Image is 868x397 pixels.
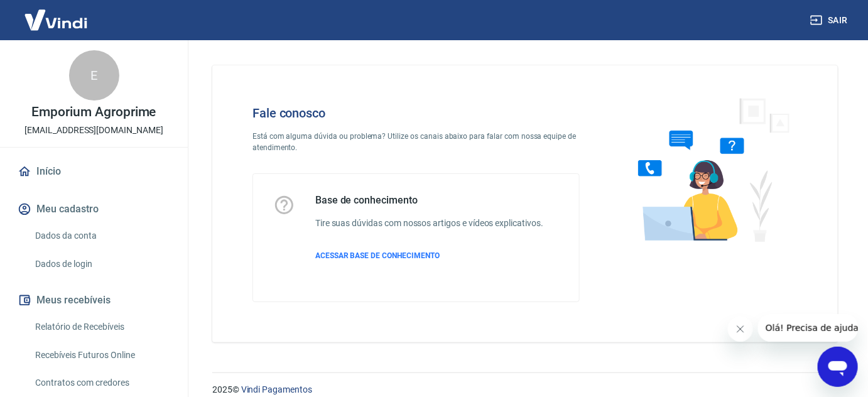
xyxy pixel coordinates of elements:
iframe: Fechar mensagem [728,317,753,342]
p: Emporium Agroprime [31,106,156,119]
button: Meu cadastro [15,195,173,223]
a: Recebíveis Futuros Online [30,342,173,368]
span: Olá! Precisa de ajuda? [8,9,106,19]
img: Fale conosco [613,85,804,253]
iframe: Botão para abrir a janela de mensagens [818,347,858,387]
p: Está com alguma dúvida ou problema? Utilize os canais abaixo para falar com nossa equipe de atend... [252,131,580,153]
h6: Tire suas dúvidas com nossos artigos e vídeos explicativos. [315,217,543,230]
a: Relatório de Recebíveis [30,314,173,340]
iframe: Mensagem da empresa [758,314,858,342]
button: Meus recebíveis [15,286,173,314]
p: [EMAIL_ADDRESS][DOMAIN_NAME] [24,124,163,137]
a: Vindi Pagamentos [241,384,312,394]
a: Dados de login [30,251,173,277]
a: Dados da conta [30,223,173,249]
button: Sair [808,9,853,32]
h5: Base de conhecimento [315,194,543,207]
p: 2025 © [212,383,838,396]
a: ACESSAR BASE DE CONHECIMENTO [315,250,543,261]
a: Contratos com credores [30,370,173,396]
div: E [69,50,119,101]
h4: Fale conosco [252,106,580,121]
a: Início [15,158,173,185]
img: Vindi [15,1,97,39]
span: ACESSAR BASE DE CONHECIMENTO [315,251,440,260]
